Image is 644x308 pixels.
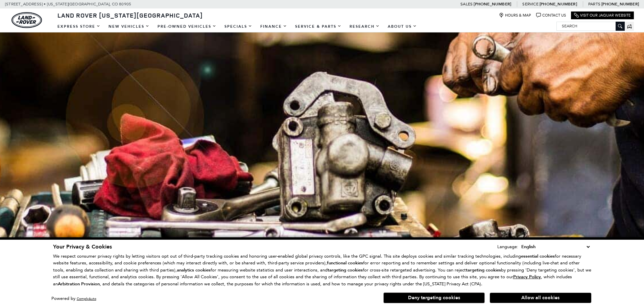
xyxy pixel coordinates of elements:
[5,2,131,6] a: [STREET_ADDRESS] • [US_STATE][GEOGRAPHIC_DATA], CO 80905
[536,13,566,18] a: Contact Us
[513,274,541,280] u: Privacy Policy
[522,2,538,6] span: Service
[77,297,96,301] a: ComplyAuto
[104,21,153,32] a: New Vehicles
[601,1,639,7] a: [PHONE_NUMBER]
[460,2,473,6] span: Sales
[291,21,345,32] a: Service & Parts
[177,267,211,273] strong: analytics cookies
[153,21,220,32] a: Pre-Owned Vehicles
[520,243,591,251] select: Language Select
[58,281,100,287] strong: Arbitration Provision
[53,21,421,32] nav: Main Navigation
[497,244,518,249] div: Language:
[328,267,363,273] strong: targeting cookies
[499,13,531,18] a: Hours & Map
[327,260,363,266] strong: functional cookies
[345,21,384,32] a: Research
[57,11,203,19] span: Land Rover [US_STATE][GEOGRAPHIC_DATA]
[220,21,256,32] a: Specials
[474,1,511,7] a: [PHONE_NUMBER]
[557,22,624,30] input: Search
[11,12,42,28] a: land-rover
[53,253,591,288] p: We respect consumer privacy rights by letting visitors opt out of third-party tracking cookies an...
[490,293,591,303] button: Allow all cookies
[574,13,631,18] a: Visit Our Jaguar Website
[11,12,42,28] img: Land Rover
[51,297,96,301] div: Powered by
[384,21,421,32] a: About Us
[466,267,501,273] strong: targeting cookies
[540,1,577,7] a: [PHONE_NUMBER]
[521,253,555,259] strong: essential cookies
[53,21,104,32] a: EXPRESS STORE
[513,274,541,279] a: Privacy Policy
[53,243,112,251] span: Your Privacy & Cookies
[588,2,600,6] span: Parts
[383,292,485,303] button: Deny targeting cookies
[256,21,291,32] a: Finance
[53,11,207,19] a: Land Rover [US_STATE][GEOGRAPHIC_DATA]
